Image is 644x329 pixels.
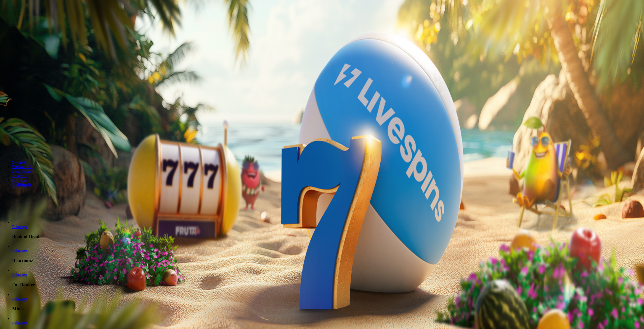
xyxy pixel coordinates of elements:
[12,268,642,288] article: Fat Banker
[12,244,642,264] article: Reactoonz
[12,282,642,288] h3: Fat Banker
[12,297,27,301] span: Pelaa nyt
[12,273,27,277] span: Pelaa nyt
[12,160,25,164] a: Suositut
[2,152,642,187] nav: Lobby
[12,165,33,169] a: Kolikkopelit
[12,297,27,301] a: Mines
[12,273,27,277] a: Fat Banker
[12,225,27,229] a: Book of Dead
[12,220,642,240] article: Book of Dead
[12,306,642,312] h3: Mines
[12,169,32,173] a: Live Kasino
[12,321,27,325] span: Pelaa nyt
[12,249,27,253] a: Reactoonz
[12,225,27,229] span: Pelaa nyt
[2,152,642,197] header: Lobby
[12,178,28,183] a: Pöytäpelit
[12,174,27,178] a: Jackpotit
[12,292,642,312] article: Mines
[12,321,27,325] a: Fire In The Hole xBomb
[12,258,642,263] h3: Reactoonz
[12,183,31,187] a: Kaikki pelit
[12,249,27,253] span: Pelaa nyt
[12,234,642,240] h3: Book of Dead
